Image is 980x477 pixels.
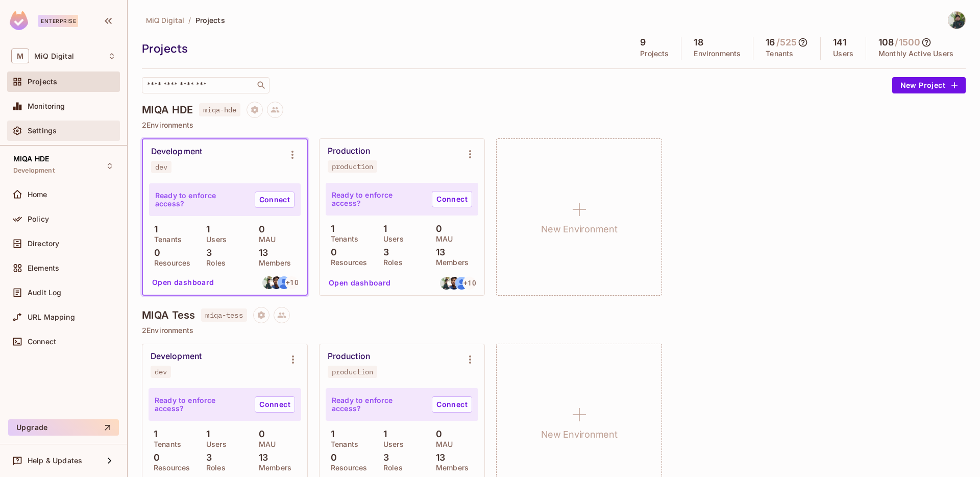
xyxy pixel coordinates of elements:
[378,440,404,448] p: Users
[254,440,276,448] p: MAU
[34,52,74,60] span: Workspace: MiQ Digital
[28,127,57,135] span: Settings
[28,338,56,346] span: Connect
[541,427,618,442] h1: New Environment
[254,224,265,234] p: 0
[149,248,160,258] p: 0
[332,162,373,171] div: production
[431,452,445,463] p: 13
[11,49,29,63] span: M
[328,351,370,362] div: Production
[431,235,453,243] p: MAU
[463,279,476,287] span: + 10
[431,440,453,448] p: MAU
[199,103,240,116] span: miqa-hde
[151,147,202,157] div: Development
[149,224,158,234] p: 1
[149,259,190,267] p: Resources
[432,191,472,207] a: Connect
[455,277,468,290] img: ipuvi.mishra@miqdigital.com
[254,452,268,463] p: 13
[326,429,334,439] p: 1
[254,429,265,439] p: 0
[195,15,225,25] span: Projects
[378,247,389,257] p: 3
[448,277,460,290] img: akashsrivastava@miqdigital.com
[201,440,227,448] p: Users
[142,41,623,56] div: Projects
[332,396,424,413] p: Ready to enforce access?
[149,235,182,244] p: Tenants
[28,240,59,248] span: Directory
[286,279,298,286] span: + 10
[28,215,49,223] span: Policy
[878,50,953,58] p: Monthly Active Users
[28,457,82,465] span: Help & Updates
[833,37,846,47] h5: 141
[332,368,373,376] div: production
[332,191,424,207] p: Ready to enforce access?
[201,259,226,267] p: Roles
[325,275,395,291] button: Open dashboard
[148,274,218,291] button: Open dashboard
[254,259,291,267] p: Members
[38,15,78,27] div: Enterprise
[283,349,303,370] button: Environment settings
[326,224,334,234] p: 1
[278,276,290,289] img: ipuvi.mishra@miqdigital.com
[431,224,442,234] p: 0
[28,313,75,321] span: URL Mapping
[142,309,195,321] h4: MIQA Tess
[766,50,793,58] p: Tenants
[188,15,191,25] li: /
[13,155,49,163] span: MIQA HDE
[151,351,202,362] div: Development
[378,464,403,472] p: Roles
[255,396,295,413] a: Connect
[155,396,247,413] p: Ready to enforce access?
[201,224,210,234] p: 1
[142,121,966,129] p: 2 Environments
[440,277,453,290] img: rishabh.agrawal@miqdigital.com
[28,264,59,272] span: Elements
[8,419,119,436] button: Upgrade
[201,429,210,439] p: 1
[378,258,403,267] p: Roles
[201,464,226,472] p: Roles
[541,222,618,237] h1: New Environment
[201,452,212,463] p: 3
[28,78,57,86] span: Projects
[254,464,291,472] p: Members
[253,312,269,322] span: Project settings
[766,37,775,47] h5: 16
[694,37,703,47] h5: 18
[432,396,472,413] a: Connect
[378,235,404,243] p: Users
[146,15,184,25] span: MiQ Digital
[254,248,268,258] p: 13
[460,144,480,164] button: Environment settings
[776,37,797,47] h5: / 525
[948,12,965,29] img: Rishabh Agrawal
[833,50,853,58] p: Users
[431,429,442,439] p: 0
[378,224,387,234] p: 1
[431,464,469,472] p: Members
[326,247,337,257] p: 0
[28,289,61,297] span: Audit Log
[326,235,358,243] p: Tenants
[149,464,190,472] p: Resources
[28,102,65,110] span: Monitoring
[149,429,157,439] p: 1
[326,452,337,463] p: 0
[270,276,283,289] img: akashsrivastava@miqdigital.com
[13,166,55,175] span: Development
[149,440,181,448] p: Tenants
[247,107,263,116] span: Project settings
[878,37,894,47] h5: 108
[10,11,28,30] img: SReyMgAAAABJRU5ErkJggg==
[895,37,920,47] h5: / 1500
[640,50,669,58] p: Projects
[155,163,167,171] div: dev
[142,104,193,116] h4: MIQA HDE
